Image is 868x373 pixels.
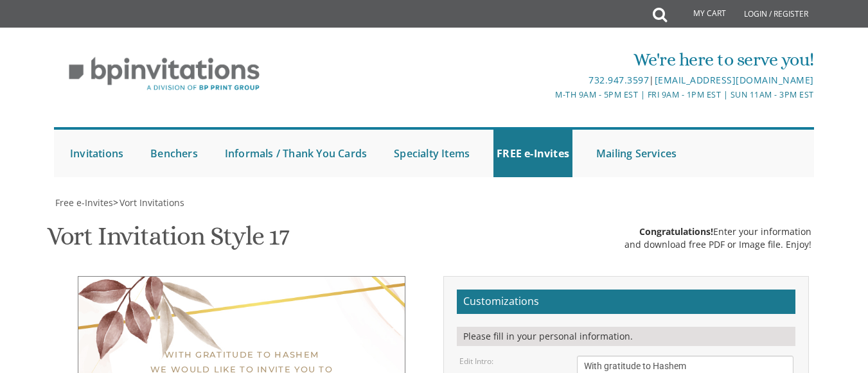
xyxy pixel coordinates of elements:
[655,74,814,86] a: [EMAIL_ADDRESS][DOMAIN_NAME]
[118,196,184,209] a: Vort Invitations
[55,196,113,209] span: Free e-Invites
[639,225,713,238] span: Congratulations!
[814,322,855,360] iframe: chat widget
[67,130,127,177] a: Invitations
[308,73,814,88] div: |
[120,196,184,209] span: Vort Invitations
[624,225,811,238] div: Enter your information
[493,130,572,177] a: FREE e-Invites
[54,48,274,101] img: BP Invitation Loft
[593,130,680,177] a: Mailing Services
[666,1,735,27] a: My Cart
[457,327,795,346] div: Please fill in your personal information.
[113,196,184,209] span: >
[624,238,811,251] div: and download free PDF or Image file. Enjoy!
[457,290,795,314] h2: Customizations
[47,222,289,260] h1: Vort Invitation Style 17
[147,130,201,177] a: Benchers
[308,88,814,101] div: M-Th 9am - 5pm EST | Fri 9am - 1pm EST | Sun 11am - 3pm EST
[222,130,370,177] a: Informals / Thank You Cards
[589,74,649,86] a: 732.947.3597
[391,130,473,177] a: Specialty Items
[54,196,113,209] a: Free e-Invites
[459,356,493,367] label: Edit Intro:
[308,47,814,73] div: We're here to serve you!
